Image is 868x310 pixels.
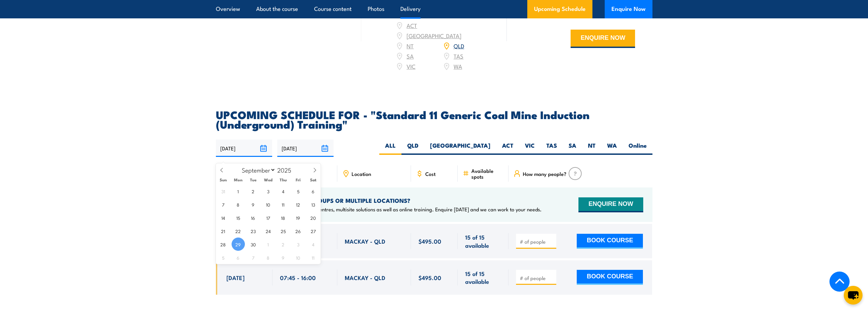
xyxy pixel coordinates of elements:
[291,178,306,182] span: Fri
[307,198,320,211] span: September 13, 2025
[262,251,275,264] span: October 8, 2025
[292,251,305,264] span: October 10, 2025
[277,238,290,251] span: October 2, 2025
[232,184,245,198] span: September 1, 2025
[276,178,291,182] span: Thu
[418,237,441,245] span: $495.00
[262,198,275,211] span: September 10, 2025
[571,30,635,48] button: ENQUIRE NOW
[262,238,275,251] span: October 1, 2025
[261,178,276,182] span: Wed
[292,198,305,211] span: September 12, 2025
[217,251,230,264] span: October 5, 2025
[425,171,436,177] span: Cost
[247,251,260,264] span: October 7, 2025
[471,168,504,179] span: Available spots
[496,142,519,155] label: ACT
[292,184,305,198] span: September 5, 2025
[231,178,246,182] span: Mon
[226,274,245,281] span: [DATE]
[217,184,230,198] span: August 31, 2025
[465,270,501,285] span: 15 of 15 available
[232,251,245,264] span: October 6, 2025
[582,142,601,155] label: NT
[277,211,290,224] span: September 18, 2025
[307,251,320,264] span: October 11, 2025
[247,184,260,198] span: September 2, 2025
[541,142,563,155] label: TAS
[216,110,652,129] h2: UPCOMING SCHEDULE FOR - "Standard 11 Generic Coal Mine Induction (Underground) Training"
[246,178,261,182] span: Tue
[292,238,305,251] span: October 3, 2025
[424,142,496,155] label: [GEOGRAPHIC_DATA]
[401,142,424,155] label: QLD
[563,142,582,155] label: SA
[217,198,230,211] span: September 7, 2025
[232,198,245,211] span: September 8, 2025
[277,224,290,238] span: September 25, 2025
[216,178,231,182] span: Sun
[577,270,643,285] button: BOOK COURSE
[307,238,320,251] span: October 4, 2025
[277,184,290,198] span: September 4, 2025
[601,142,623,155] label: WA
[454,42,464,50] a: QLD
[232,238,245,251] span: September 29, 2025
[247,238,260,251] span: September 30, 2025
[307,184,320,198] span: September 6, 2025
[520,275,554,281] input: # of people
[277,251,290,264] span: October 9, 2025
[520,238,554,245] input: # of people
[280,274,316,281] span: 07:45 - 16:00
[262,211,275,224] span: September 17, 2025
[238,165,276,174] select: Month
[277,140,334,157] input: To date
[523,171,567,177] span: How many people?
[217,238,230,251] span: September 28, 2025
[418,274,441,281] span: $495.00
[217,211,230,224] span: September 14, 2025
[247,198,260,211] span: September 9, 2025
[247,211,260,224] span: September 16, 2025
[306,178,321,182] span: Sat
[578,197,643,212] button: ENQUIRE NOW
[345,237,385,245] span: MACKAY - QLD
[232,224,245,238] span: September 22, 2025
[226,197,542,204] h4: NEED TRAINING FOR LARGER GROUPS OR MULTIPLE LOCATIONS?
[277,198,290,211] span: September 11, 2025
[216,140,272,157] input: From date
[345,274,385,281] span: MACKAY - QLD
[844,286,863,305] button: chat-button
[232,211,245,224] span: September 15, 2025
[226,206,542,213] p: We offer onsite training, training at our centres, multisite solutions as well as online training...
[307,224,320,238] span: September 27, 2025
[379,142,401,155] label: ALL
[217,224,230,238] span: September 21, 2025
[292,224,305,238] span: September 26, 2025
[307,211,320,224] span: September 20, 2025
[247,224,260,238] span: September 23, 2025
[577,234,643,249] button: BOOK COURSE
[262,184,275,198] span: September 3, 2025
[465,233,501,249] span: 15 of 15 available
[276,166,298,174] input: Year
[352,171,371,177] span: Location
[262,224,275,238] span: September 24, 2025
[623,142,652,155] label: Online
[292,211,305,224] span: September 19, 2025
[519,142,541,155] label: VIC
